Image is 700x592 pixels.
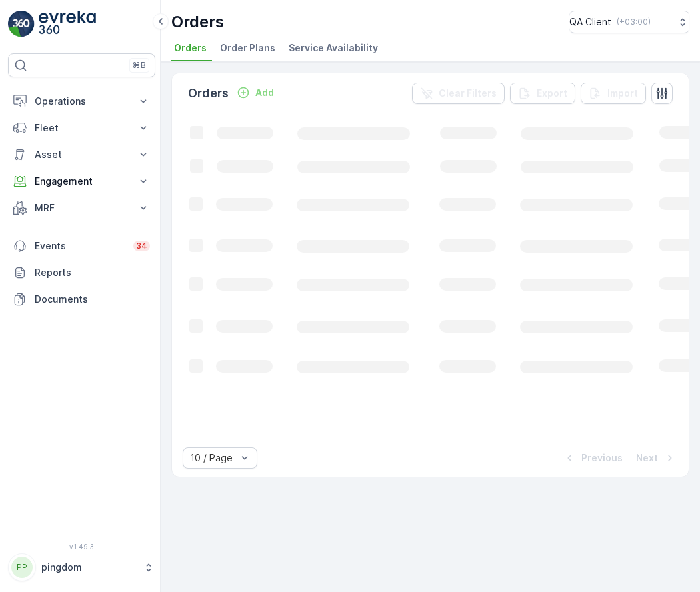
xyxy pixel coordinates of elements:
[35,121,129,135] p: Fleet
[510,83,575,104] button: Export
[171,11,224,33] p: Orders
[537,87,567,100] p: Export
[569,15,611,29] p: QA Client
[607,87,638,100] p: Import
[8,141,155,168] button: Asset
[289,41,378,55] span: Service Availability
[581,83,646,104] button: Import
[133,60,146,71] p: ⌘B
[412,83,505,104] button: Clear Filters
[569,11,689,33] button: QA Client(+03:00)
[41,561,137,574] p: pingdom
[617,17,651,27] p: ( +03:00 )
[11,557,33,578] div: PP
[581,451,623,465] p: Previous
[636,451,658,465] p: Next
[8,286,155,313] a: Documents
[8,259,155,286] a: Reports
[8,233,155,259] a: Events34
[35,266,150,279] p: Reports
[39,11,96,37] img: logo_light-DOdMpM7g.png
[8,115,155,141] button: Fleet
[188,84,229,103] p: Orders
[8,168,155,195] button: Engagement
[220,41,275,55] span: Order Plans
[35,148,129,161] p: Asset
[635,450,678,466] button: Next
[35,239,125,253] p: Events
[136,241,147,251] p: 34
[8,553,155,581] button: PPpingdom
[8,88,155,115] button: Operations
[231,85,279,101] button: Add
[8,195,155,221] button: MRF
[35,293,150,306] p: Documents
[561,450,624,466] button: Previous
[255,86,274,99] p: Add
[439,87,497,100] p: Clear Filters
[174,41,207,55] span: Orders
[35,95,129,108] p: Operations
[35,201,129,215] p: MRF
[35,175,129,188] p: Engagement
[8,11,35,37] img: logo
[8,543,155,551] span: v 1.49.3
